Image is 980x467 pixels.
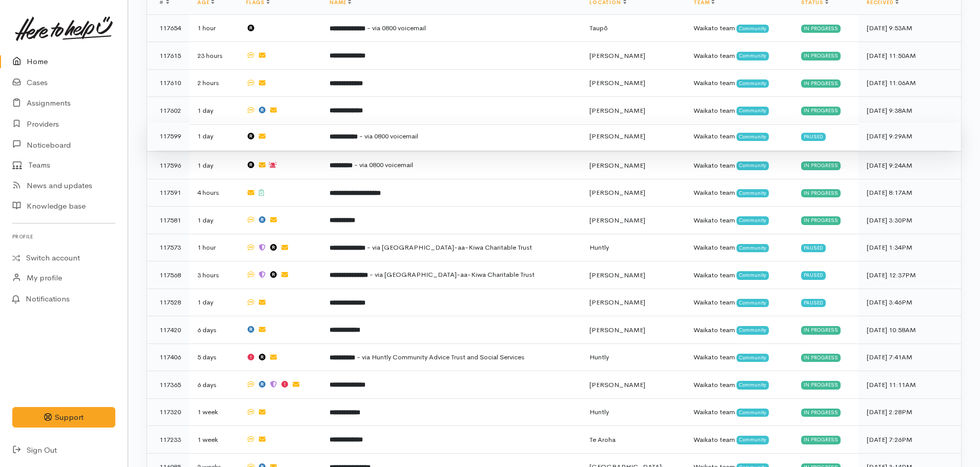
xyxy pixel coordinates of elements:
[589,51,645,60] span: [PERSON_NAME]
[685,398,793,426] td: Waikato team
[189,261,238,289] td: 3 hours
[589,161,645,170] span: [PERSON_NAME]
[12,230,115,243] h6: Profile
[801,79,841,88] div: In progress
[737,271,769,279] span: Community
[685,371,793,399] td: Waikato team
[801,299,826,307] div: Paused
[147,371,189,399] td: 117365
[370,270,535,279] span: - via [GEOGRAPHIC_DATA]-aa-Kiwa Charitable Trust
[859,207,961,234] td: [DATE] 3:30PM
[589,216,645,225] span: [PERSON_NAME]
[737,79,769,88] span: Community
[859,316,961,344] td: [DATE] 10:58AM
[685,152,793,179] td: Waikato team
[147,123,189,150] td: 117599
[737,409,769,417] span: Community
[859,343,961,371] td: [DATE] 7:41AM
[685,69,793,97] td: Waikato team
[589,78,645,87] span: [PERSON_NAME]
[357,353,524,361] span: - via Huntly Community Advice Trust and Social Services
[737,107,769,115] span: Community
[589,435,616,444] span: Te Aroha
[859,179,961,207] td: [DATE] 8:17AM
[737,354,769,362] span: Community
[737,436,769,444] span: Community
[859,14,961,42] td: [DATE] 9:53AM
[685,42,793,70] td: Waikato team
[589,106,645,115] span: [PERSON_NAME]
[737,299,769,307] span: Community
[189,14,238,42] td: 1 hour
[859,97,961,125] td: [DATE] 9:38AM
[801,409,841,417] div: In progress
[685,179,793,207] td: Waikato team
[737,161,769,170] span: Community
[859,426,961,454] td: [DATE] 7:26PM
[147,343,189,371] td: 117406
[737,52,769,60] span: Community
[685,97,793,125] td: Waikato team
[737,326,769,334] span: Community
[367,24,426,32] span: - via 0800 voicemail
[367,243,532,252] span: - via [GEOGRAPHIC_DATA]-aa-Kiwa Charitable Trust
[859,234,961,261] td: [DATE] 1:34PM
[359,132,418,140] span: - via 0800 voicemail
[801,107,841,115] div: In progress
[189,289,238,316] td: 1 day
[737,244,769,252] span: Community
[189,123,238,150] td: 1 day
[737,216,769,225] span: Community
[189,234,238,261] td: 1 hour
[801,133,826,141] div: Paused
[189,42,238,70] td: 23 hours
[801,271,826,279] div: Paused
[685,343,793,371] td: Waikato team
[147,42,189,70] td: 117615
[685,316,793,344] td: Waikato team
[147,97,189,125] td: 117602
[801,189,841,197] div: In progress
[685,234,793,261] td: Waikato team
[685,123,793,150] td: Waikato team
[12,407,115,428] button: Support
[859,152,961,179] td: [DATE] 9:24AM
[147,398,189,426] td: 117320
[685,207,793,234] td: Waikato team
[737,25,769,33] span: Community
[859,371,961,399] td: [DATE] 11:11AM
[801,381,841,389] div: In progress
[859,398,961,426] td: [DATE] 2:28PM
[801,244,826,252] div: Paused
[589,132,645,140] span: [PERSON_NAME]
[589,24,608,32] span: Taupō
[801,216,841,225] div: In progress
[189,179,238,207] td: 4 hours
[589,326,645,334] span: [PERSON_NAME]
[737,381,769,389] span: Community
[801,354,841,362] div: In progress
[189,398,238,426] td: 1 week
[801,326,841,334] div: In progress
[859,261,961,289] td: [DATE] 12:37PM
[685,426,793,454] td: Waikato team
[147,426,189,454] td: 117233
[801,25,841,33] div: In progress
[147,179,189,207] td: 117591
[147,207,189,234] td: 117581
[189,69,238,97] td: 2 hours
[737,189,769,197] span: Community
[589,188,645,197] span: [PERSON_NAME]
[801,161,841,170] div: In progress
[189,343,238,371] td: 5 days
[147,289,189,316] td: 117528
[859,69,961,97] td: [DATE] 11:06AM
[801,52,841,60] div: In progress
[147,234,189,261] td: 117573
[147,69,189,97] td: 117610
[354,160,413,169] span: - via 0800 voicemail
[189,152,238,179] td: 1 day
[147,14,189,42] td: 117654
[685,289,793,316] td: Waikato team
[147,261,189,289] td: 117568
